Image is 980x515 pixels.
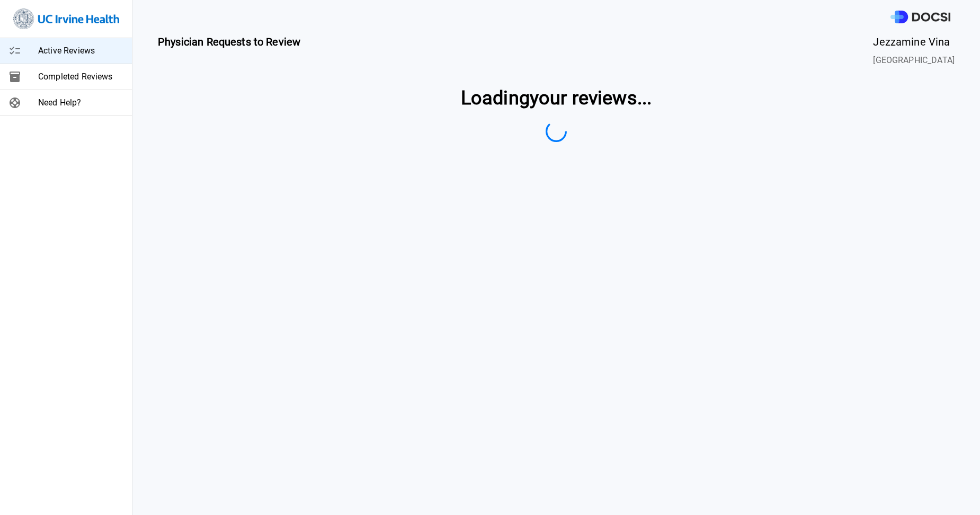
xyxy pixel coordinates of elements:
[890,11,950,24] img: DOCSI Logo
[38,45,123,57] span: Active Reviews
[158,34,300,67] span: Physician Requests to Review
[38,96,123,109] span: Need Help?
[38,70,123,83] span: Completed Reviews
[873,54,955,67] span: [GEOGRAPHIC_DATA]
[873,34,955,50] span: Jezzamine Vina
[461,84,652,112] span: Loading your reviews ...
[13,8,119,29] img: Site Logo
